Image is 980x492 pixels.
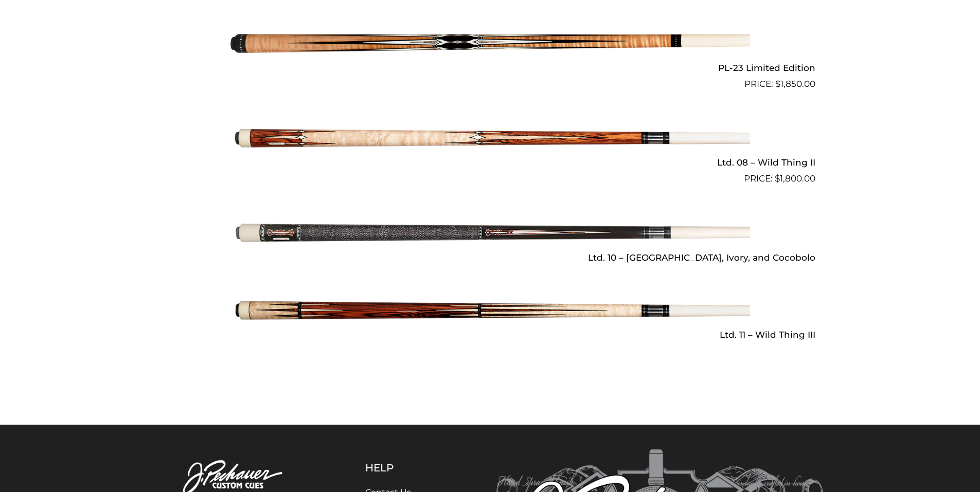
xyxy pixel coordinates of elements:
span: $ [775,79,780,89]
h2: Ltd. 08 – Wild Thing II [165,153,815,172]
span: $ [775,173,780,184]
bdi: 1,800.00 [775,173,815,184]
bdi: 1,850.00 [775,79,815,89]
img: Ltd. 10 - Ebony, Ivory, and Cocobolo [230,190,750,276]
img: PL-23 Limited Edition [230,1,750,87]
img: Ltd. 11 - Wild Thing III [230,267,750,354]
h5: Help [365,462,445,474]
a: PL-23 Limited Edition $1,850.00 [165,1,815,91]
h2: PL-23 Limited Edition [165,59,815,78]
a: Ltd. 10 – [GEOGRAPHIC_DATA], Ivory, and Cocobolo [165,190,815,267]
img: Ltd. 08 - Wild Thing II [230,95,750,181]
h2: Ltd. 10 – [GEOGRAPHIC_DATA], Ivory, and Cocobolo [165,248,815,267]
h2: Ltd. 11 – Wild Thing III [165,325,815,344]
a: Ltd. 11 – Wild Thing III [165,267,815,344]
a: Ltd. 08 – Wild Thing II $1,800.00 [165,95,815,186]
